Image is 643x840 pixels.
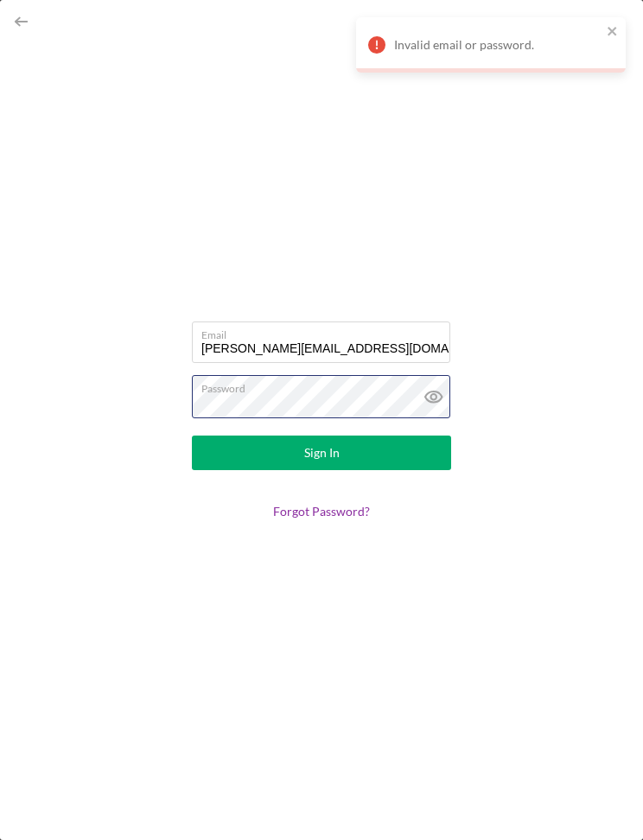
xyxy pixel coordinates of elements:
div: Sign In [304,436,340,470]
label: Email [201,322,450,341]
a: Forgot Password? [273,504,370,519]
button: close [607,24,619,41]
label: Password [201,376,450,395]
div: Invalid email or password. [394,38,602,52]
button: Sign In [192,436,451,470]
